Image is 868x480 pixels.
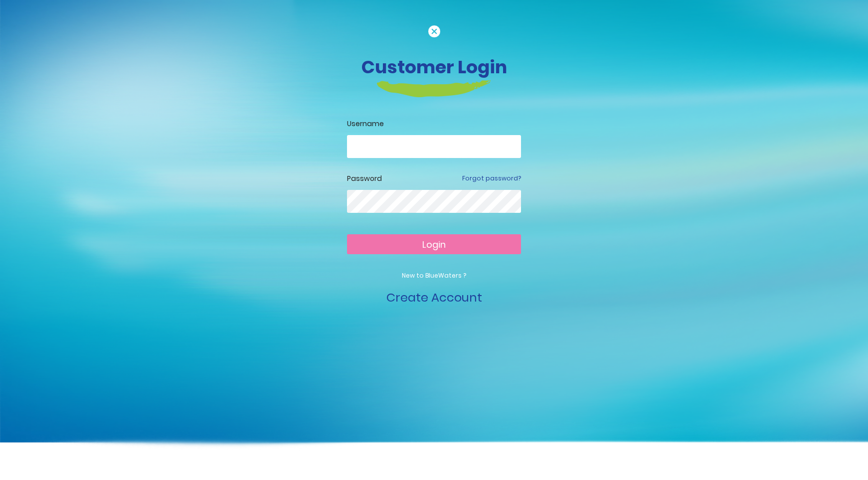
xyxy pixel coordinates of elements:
[158,56,711,78] h3: Customer Login
[347,271,521,280] p: New to BlueWaters ?
[462,174,521,183] a: Forgot password?
[347,234,521,254] button: Login
[386,289,482,306] a: Create Account
[347,119,521,129] label: Username
[347,173,382,184] label: Password
[377,80,491,97] img: login-heading-border.png
[428,25,440,37] img: cancel
[422,238,446,251] span: Login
